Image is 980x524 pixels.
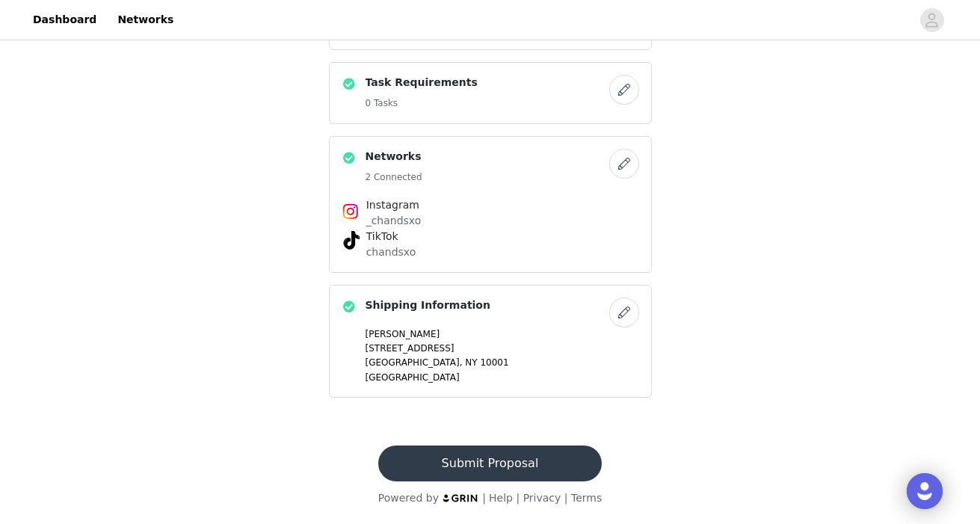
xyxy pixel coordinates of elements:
[366,357,463,368] span: [GEOGRAPHIC_DATA],
[925,8,939,32] div: avatar
[329,136,652,273] div: Networks
[366,213,614,229] p: _chandsxo
[489,492,513,504] a: Help
[366,244,614,260] p: chandsxo
[378,492,439,504] span: Powered by
[442,493,479,503] img: logo
[571,492,602,504] a: Terms
[564,492,568,504] span: |
[366,75,478,90] h4: Task Requirements
[378,446,602,481] button: Submit Proposal
[366,371,639,384] p: [GEOGRAPHIC_DATA]
[516,492,520,504] span: |
[366,170,422,184] h5: 2 Connected
[108,3,182,37] a: Networks
[366,229,614,244] h4: TikTok
[480,357,508,368] span: 10001
[342,203,360,221] img: Instagram Icon
[366,298,490,313] h4: Shipping Information
[366,197,614,213] h4: Instagram
[482,492,486,504] span: |
[366,149,422,164] h4: Networks
[329,285,652,398] div: Shipping Information
[366,327,639,341] p: [PERSON_NAME]
[523,492,561,504] a: Privacy
[24,3,105,37] a: Dashboard
[907,473,943,509] div: Open Intercom Messenger
[465,357,477,368] span: NY
[329,62,652,124] div: Task Requirements
[366,342,639,355] p: [STREET_ADDRESS]
[366,96,478,110] h5: 0 Tasks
